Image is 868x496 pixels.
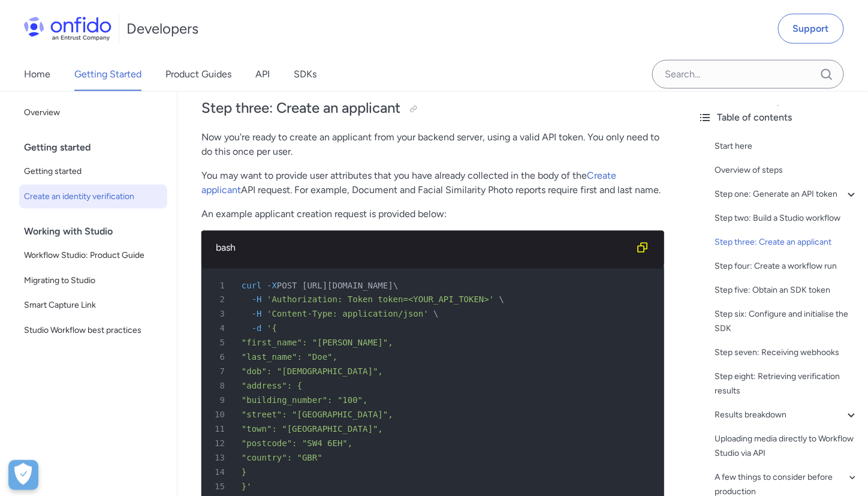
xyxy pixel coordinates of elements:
[252,324,262,333] span: -d
[201,130,664,159] p: Now you're ready to create an applicant from your backend server, using a valid API token. You on...
[715,139,858,154] a: Start here
[24,190,162,204] span: Create an identity verification
[206,307,233,321] span: 3
[242,338,393,348] span: "first_name": "[PERSON_NAME]",
[242,468,246,477] span: }
[19,244,167,267] a: Workflow Studio: Product Guide
[206,422,233,437] span: 11
[206,293,233,307] span: 2
[19,160,167,184] a: Getting started
[242,353,337,362] span: "last_name": "Doe",
[8,460,38,490] button: Open Preferences
[24,58,50,91] a: Home
[242,381,302,391] span: "address": {
[19,269,167,293] a: Migrating to Studio
[252,309,262,319] span: -H
[206,408,233,422] span: 10
[206,278,233,293] span: 1
[277,281,393,290] span: POST [URL][DOMAIN_NAME]
[242,425,383,434] span: "town": "[GEOGRAPHIC_DATA]",
[19,101,167,125] a: Overview
[715,187,858,202] a: Step one: Generate an API token
[24,106,162,120] span: Overview
[715,408,858,422] a: Results breakdown
[242,439,352,449] span: "postcode": "SW4 6EH",
[715,211,858,226] a: Step two: Build a Studio workflow
[698,110,858,125] div: Table of contents
[19,294,167,318] a: Smart Capture Link
[499,295,504,305] span: \
[267,281,277,290] span: -X
[631,236,655,260] button: Copy code snippet button
[216,241,631,255] div: bash
[24,248,162,263] span: Workflow Studio: Product Guide
[267,324,277,333] span: '{
[294,58,317,91] a: SDKs
[206,350,233,365] span: 6
[206,480,233,494] span: 15
[206,365,233,379] span: 7
[206,336,233,350] span: 5
[8,460,38,490] div: Cookie Preferences
[201,169,664,197] p: You may want to provide user attributes that you have already collected in the body of the API re...
[242,367,383,377] span: "dob": "[DEMOGRAPHIC_DATA]",
[267,295,494,305] span: 'Authorization: Token token=<YOUR_API_TOKEN>'
[715,259,858,273] a: Step four: Create a workflow run
[24,17,111,41] img: Onfido Logo
[206,379,233,393] span: 8
[24,164,162,179] span: Getting started
[206,393,233,408] span: 9
[652,60,844,89] input: Onfido search input field
[24,324,162,338] span: Studio Workflow best practices
[715,307,858,336] a: Step six: Configure and initialise the SDK
[715,432,858,461] a: Uploading media directly to Workflow Studio via API
[201,98,664,119] h2: Step three: Create an applicant
[715,163,858,178] a: Overview of steps
[19,185,167,209] a: Create an identity verification
[715,369,858,398] a: Step eight: Retrieving verification results
[433,309,438,319] span: \
[242,281,262,290] span: curl
[206,465,233,480] span: 14
[24,136,172,160] div: Getting started
[242,410,393,420] span: "street": "[GEOGRAPHIC_DATA]",
[126,19,198,38] h1: Developers
[24,299,162,313] span: Smart Capture Link
[206,321,233,336] span: 4
[393,281,398,290] span: \
[24,220,172,244] div: Working with Studio
[255,58,270,91] a: API
[778,14,844,44] a: Support
[165,58,231,91] a: Product Guides
[252,295,262,305] span: -H
[242,482,252,492] span: }'
[715,235,858,249] a: Step three: Create an applicant
[74,58,141,91] a: Getting Started
[206,451,233,465] span: 13
[267,309,429,319] span: 'Content-Type: application/json'
[242,453,323,463] span: "country": "GBR"
[242,396,368,405] span: "building_number": "100",
[715,345,858,360] a: Step seven: Receiving webhooks
[201,207,664,221] p: An example applicant creation request is provided below:
[206,437,233,451] span: 12
[715,283,858,297] a: Step five: Obtain an SDK token
[19,319,167,343] a: Studio Workflow best practices
[24,273,162,288] span: Migrating to Studio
